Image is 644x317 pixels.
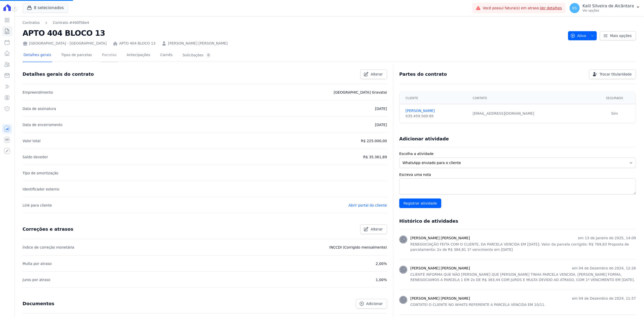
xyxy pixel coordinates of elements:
a: Tipos de parcelas [60,49,93,62]
p: 2,00% [376,261,387,267]
a: Abrir portal do cliente [348,203,387,207]
p: INCCDI (Corrigido mensalmente) [329,244,387,250]
input: Registrar atividade [399,199,441,208]
nav: Breadcrumb [23,20,564,25]
th: Cliente [399,92,470,104]
p: Data de encerramento [23,122,63,128]
h3: Documentos [23,301,54,307]
p: CONTATEI O CLIENTE NO WHATS REFERENTE A PARCELA VENCIDA EM 10/11. [410,302,636,307]
h2: APTO 404 BLOCO 13 [23,27,564,39]
label: Escolha a atividade [399,151,636,156]
button: KS Kalil Silveira de Alcântara Ver opções [566,1,644,15]
a: Contratos [23,20,40,25]
p: [DATE] [375,122,387,128]
p: em 04 de Dezembro de 2024, 11:57 [572,296,636,301]
p: Kalil Silveira de Alcântara [583,4,634,9]
th: Contato [470,92,593,104]
h3: [PERSON_NAME] [PERSON_NAME] [410,266,470,271]
button: Ativo [568,31,597,40]
p: Ver opções [583,9,634,13]
th: Segurado [593,92,636,104]
p: em 04 de Dezembro de 2024, 12:26 [572,266,636,271]
h3: Correções e atrasos [23,226,73,232]
a: Ver detalhes [540,6,562,10]
a: Antecipações [126,49,151,62]
a: Carnês [159,49,174,62]
p: Índice de correção monetária [23,244,74,250]
label: Escreva uma nota [399,172,636,177]
td: Sim [593,104,636,123]
p: CLIENTE INFORMA QUE NÃO [PERSON_NAME] QUE [PERSON_NAME] TINHA PARCELA VENCIDA. [PERSON_NAME] FORM... [410,272,636,283]
p: Empreendimento [23,89,53,95]
a: [PERSON_NAME] [PERSON_NAME] [168,41,228,46]
p: Valor total [23,138,41,144]
button: 8 selecionados [23,3,68,13]
h3: Histórico de atividades [399,218,458,224]
a: Trocar titularidade [589,69,636,79]
a: Alterar [360,224,387,234]
p: Juros por atraso [23,277,51,283]
p: Multa por atraso [23,261,52,267]
p: 1,00% [376,277,387,283]
a: Mais opções [600,31,636,40]
nav: Breadcrumb [23,20,89,25]
p: Link para cliente [23,202,52,208]
a: Detalhes gerais [23,49,52,62]
a: [PERSON_NAME] [406,108,467,113]
a: Alterar [360,69,387,79]
p: R$ 225.000,00 [361,138,387,144]
p: [GEOGRAPHIC_DATA] Gravatai [334,89,387,95]
div: [GEOGRAPHIC_DATA] - [GEOGRAPHIC_DATA] [23,41,107,46]
a: Solicitações0 [182,49,213,62]
h3: Partes do contrato [399,71,447,77]
h3: [PERSON_NAME] [PERSON_NAME] [410,235,470,241]
div: [EMAIL_ADDRESS][DOMAIN_NAME] [473,111,590,116]
span: Você possui fatura(s) em atraso. [483,6,562,11]
div: 0 [206,53,212,58]
span: Alterar [371,72,383,77]
span: Adicionar [366,301,383,306]
div: Solicitações [183,53,212,58]
h3: [PERSON_NAME] [PERSON_NAME] [410,296,470,301]
p: Identificador externo [23,186,59,192]
p: RENEGOCIAÇÃO FEITA COM O CLIENTE, DA PARCELA VENCIDA EM [DATE]: Valor da parcela corrigido: R$ 76... [410,242,636,252]
span: Mais opções [610,33,632,38]
span: Alterar [371,227,383,232]
p: em 13 de Janeiro de 2025, 14:09 [578,235,636,241]
a: APTO 404 BLOCO 13 [119,41,155,46]
p: Tipo de amortização [23,170,59,176]
h3: Adicionar atividade [399,136,449,142]
a: Parcelas [101,49,117,62]
p: R$ 35.361,89 [363,154,387,160]
p: Saldo devedor [23,154,48,160]
a: Contrato #490f56e4 [53,20,89,25]
div: 035.459.500-85 [406,113,467,119]
span: Trocar titularidade [599,72,632,77]
p: [DATE] [375,106,387,112]
span: Ativo [570,31,586,40]
p: Data de assinatura [23,106,56,112]
a: Adicionar [356,299,387,308]
span: KS [572,6,577,10]
h3: Detalhes gerais do contrato [23,71,94,77]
